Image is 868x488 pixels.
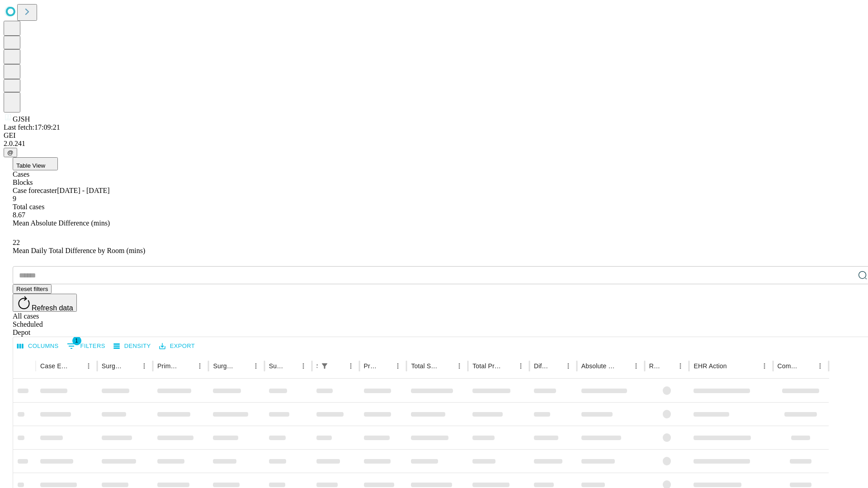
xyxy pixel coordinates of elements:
span: 22 [13,239,20,246]
button: Export [157,339,197,353]
button: Menu [453,360,466,372]
span: Mean Absolute Difference (mins) [13,219,110,227]
div: 1 active filter [318,360,331,372]
button: Menu [344,360,357,372]
span: 8.67 [13,211,25,219]
div: Total Scheduled Duration [411,362,439,370]
div: Absolute Difference [581,362,616,370]
span: Mean Daily Total Difference by Room (mins) [13,247,145,254]
span: [DATE] - [DATE] [57,187,109,194]
button: Table View [13,157,58,170]
span: GJSH [13,115,30,123]
button: Menu [814,360,826,372]
div: GEI [4,131,864,140]
div: Difference [534,362,548,370]
button: Menu [674,360,687,372]
button: Sort [332,360,344,372]
button: Menu [138,360,151,372]
button: Sort [284,360,297,372]
span: 1 [72,336,81,345]
span: Last fetch: 17:09:21 [4,123,60,131]
span: @ [7,149,14,156]
button: Menu [297,360,310,372]
div: Surgeon Name [102,362,124,370]
button: Sort [728,360,741,372]
button: @ [4,148,17,157]
button: Select columns [15,339,61,353]
button: Sort [661,360,674,372]
button: Sort [237,360,250,372]
div: Surgery Date [269,362,283,370]
button: Show filters [318,360,331,372]
span: Table View [16,162,45,169]
button: Refresh data [13,294,77,312]
button: Sort [440,360,453,372]
button: Menu [193,360,206,372]
button: Show filters [65,339,108,353]
button: Menu [562,360,575,372]
div: EHR Action [693,362,726,370]
button: Sort [617,360,630,372]
div: Surgery Name [213,362,236,370]
span: Total cases [13,203,44,211]
div: Comments [778,362,800,370]
span: Reset filters [16,286,48,292]
span: 9 [13,195,16,202]
div: Scheduled In Room Duration [316,362,317,370]
button: Menu [250,360,262,372]
div: Primary Service [157,362,180,370]
div: 2.0.241 [4,140,864,148]
button: Density [111,339,153,353]
button: Sort [181,360,193,372]
div: Total Predicted Duration [472,362,501,370]
span: Case forecaster [13,187,57,194]
button: Menu [514,360,527,372]
button: Sort [125,360,138,372]
button: Sort [801,360,814,372]
div: Resolved in EHR [649,362,661,370]
button: Menu [758,360,771,372]
button: Sort [549,360,562,372]
div: Predicted In Room Duration [364,362,378,370]
button: Sort [502,360,514,372]
span: Refresh data [32,304,73,312]
button: Menu [392,360,404,372]
button: Sort [379,360,392,372]
div: Case Epic Id [40,362,69,370]
button: Reset filters [13,284,52,294]
button: Menu [630,360,642,372]
button: Menu [82,360,95,372]
button: Sort [70,360,82,372]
